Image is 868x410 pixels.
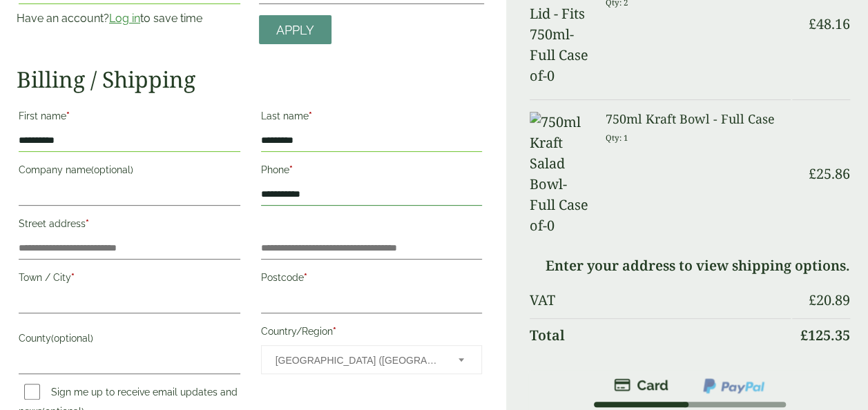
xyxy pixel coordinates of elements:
h3: 750ml Kraft Bowl - Full Case [606,112,791,127]
span: £ [800,326,808,344]
td: Enter your address to view shipping options. [530,249,850,282]
span: (optional) [91,164,133,175]
abbr: required [289,164,293,175]
img: 750ml Kraft Salad Bowl-Full Case of-0 [530,112,588,236]
span: (optional) [51,333,93,344]
h2: Billing / Shipping [17,66,484,92]
img: ppcp-gateway.png [702,377,766,395]
p: Have an account? to save time [17,10,242,27]
abbr: required [66,110,70,121]
label: County [19,329,240,352]
label: First name [19,106,240,130]
bdi: 48.16 [809,14,850,33]
label: Postcode [261,268,483,291]
small: Qty: 1 [606,133,628,143]
abbr: required [304,272,307,283]
abbr: required [309,110,312,121]
span: £ [809,164,816,183]
label: Phone [261,160,483,184]
abbr: required [71,272,75,283]
bdi: 20.89 [809,291,850,309]
abbr: required [86,218,89,229]
span: £ [809,291,816,309]
span: Country/Region [261,345,483,374]
label: Last name [261,106,483,130]
label: Town / City [19,268,240,291]
a: Apply [259,15,331,45]
span: United Kingdom (UK) [276,346,441,375]
a: Log in [109,12,140,25]
label: Street address [19,214,240,237]
img: stripe.png [614,377,668,393]
bdi: 125.35 [800,326,850,344]
label: Country/Region [261,322,483,345]
bdi: 25.86 [809,164,850,183]
span: £ [809,14,816,33]
span: Apply [276,23,314,38]
label: Company name [19,160,240,184]
th: VAT [530,284,791,317]
abbr: required [333,326,336,337]
th: Total [530,318,791,352]
input: Sign me up to receive email updates and news(optional) [24,384,40,400]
